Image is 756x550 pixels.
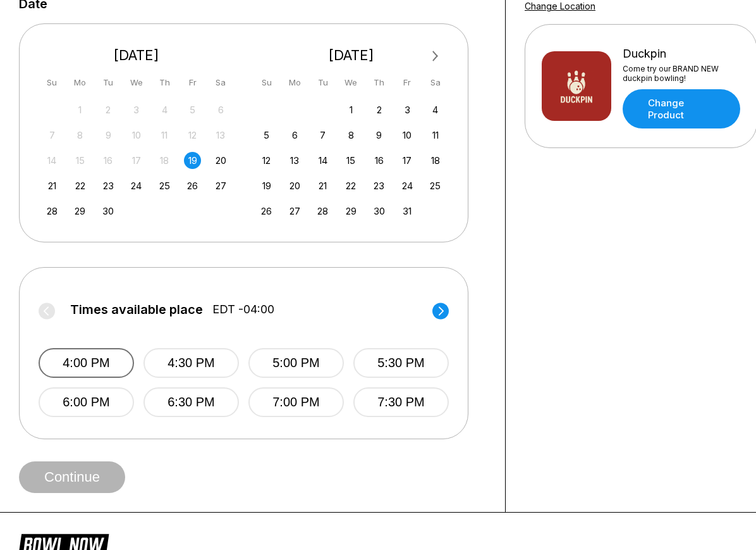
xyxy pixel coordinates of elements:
[212,74,229,91] div: Sa
[258,74,275,91] div: Su
[314,127,331,144] div: Choose Tuesday, October 7th, 2025
[212,177,229,194] div: Choose Saturday, September 27th, 2025
[71,101,88,118] div: Not available Monday, September 1st, 2025
[44,177,61,194] div: Choose Sunday, September 21st, 2025
[257,100,446,220] div: month 2025-10
[100,74,117,91] div: Tu
[42,100,231,220] div: month 2025-09
[156,152,173,169] div: Not available Thursday, September 18th, 2025
[286,177,303,194] div: Choose Monday, October 20th, 2025
[343,152,360,169] div: Choose Wednesday, October 15th, 2025
[399,203,416,220] div: Choose Friday, October 31st, 2025
[370,101,387,118] div: Choose Thursday, October 2nd, 2025
[258,127,275,144] div: Choose Sunday, October 5th, 2025
[44,152,61,169] div: Not available Sunday, September 14th, 2025
[343,177,360,194] div: Choose Wednesday, October 22nd, 2025
[156,101,173,118] div: Not available Thursday, September 4th, 2025
[399,101,416,118] div: Choose Friday, October 3rd, 2025
[44,203,61,220] div: Choose Sunday, September 28th, 2025
[370,74,387,91] div: Th
[343,74,360,91] div: We
[399,74,416,91] div: Fr
[343,127,360,144] div: Choose Wednesday, October 8th, 2025
[258,203,275,220] div: Choose Sunday, October 26th, 2025
[100,177,117,194] div: Choose Tuesday, September 23rd, 2025
[100,127,117,144] div: Not available Tuesday, September 9th, 2025
[100,152,117,169] div: Not available Tuesday, September 16th, 2025
[399,152,416,169] div: Choose Friday, October 17th, 2025
[156,177,173,194] div: Choose Thursday, September 25th, 2025
[128,152,145,169] div: Not available Wednesday, September 17th, 2025
[258,152,275,169] div: Choose Sunday, October 12th, 2025
[128,74,145,91] div: We
[623,64,740,83] div: Come try our BRAND NEW duckpin bowling!
[286,203,303,220] div: Choose Monday, October 27th, 2025
[156,127,173,144] div: Not available Thursday, September 11th, 2025
[39,387,134,417] button: 6:00 PM
[248,348,344,378] button: 5:00 PM
[286,127,303,144] div: Choose Monday, October 6th, 2025
[71,152,88,169] div: Not available Monday, September 15th, 2025
[623,89,740,128] a: Change Product
[427,152,444,169] div: Choose Saturday, October 18th, 2025
[343,101,360,118] div: Choose Wednesday, October 1st, 2025
[184,127,201,144] div: Not available Friday, September 12th, 2025
[370,127,387,144] div: Choose Thursday, October 9th, 2025
[258,177,275,194] div: Choose Sunday, October 19th, 2025
[314,74,331,91] div: Tu
[184,101,201,118] div: Not available Friday, September 5th, 2025
[353,348,449,378] button: 5:30 PM
[71,203,88,220] div: Choose Monday, September 29th, 2025
[100,203,117,220] div: Choose Tuesday, September 30th, 2025
[427,177,444,194] div: Choose Saturday, October 25th, 2025
[156,74,173,91] div: Th
[314,152,331,169] div: Choose Tuesday, October 14th, 2025
[212,101,229,118] div: Not available Saturday, September 6th, 2025
[314,177,331,194] div: Choose Tuesday, October 21st, 2025
[128,127,145,144] div: Not available Wednesday, September 10th, 2025
[143,348,239,378] button: 4:30 PM
[314,203,331,220] div: Choose Tuesday, October 28th, 2025
[525,1,595,11] a: Change Location
[100,101,117,118] div: Not available Tuesday, September 2nd, 2025
[128,101,145,118] div: Not available Wednesday, September 3rd, 2025
[143,387,239,417] button: 6:30 PM
[70,303,203,316] span: Times available place
[184,152,201,169] div: Choose Friday, September 19th, 2025
[44,74,61,91] div: Su
[427,101,444,118] div: Choose Saturday, October 4th, 2025
[253,47,449,64] div: [DATE]
[71,74,88,91] div: Mo
[370,177,387,194] div: Choose Thursday, October 23rd, 2025
[343,203,360,220] div: Choose Wednesday, October 29th, 2025
[39,348,134,378] button: 4:00 PM
[212,303,274,316] span: EDT -04:00
[427,127,444,144] div: Choose Saturday, October 11th, 2025
[370,152,387,169] div: Choose Thursday, October 16th, 2025
[71,127,88,144] div: Not available Monday, September 8th, 2025
[286,74,303,91] div: Mo
[425,46,446,66] button: Next Month
[248,387,344,417] button: 7:00 PM
[128,177,145,194] div: Choose Wednesday, September 24th, 2025
[399,127,416,144] div: Choose Friday, October 10th, 2025
[542,51,611,121] img: Duckpin
[370,203,387,220] div: Choose Thursday, October 30th, 2025
[286,152,303,169] div: Choose Monday, October 13th, 2025
[71,177,88,194] div: Choose Monday, September 22nd, 2025
[184,74,201,91] div: Fr
[39,47,235,64] div: [DATE]
[623,47,740,61] div: Duckpin
[184,177,201,194] div: Choose Friday, September 26th, 2025
[399,177,416,194] div: Choose Friday, October 24th, 2025
[212,127,229,144] div: Not available Saturday, September 13th, 2025
[212,152,229,169] div: Choose Saturday, September 20th, 2025
[427,74,444,91] div: Sa
[44,127,61,144] div: Not available Sunday, September 7th, 2025
[353,387,449,417] button: 7:30 PM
